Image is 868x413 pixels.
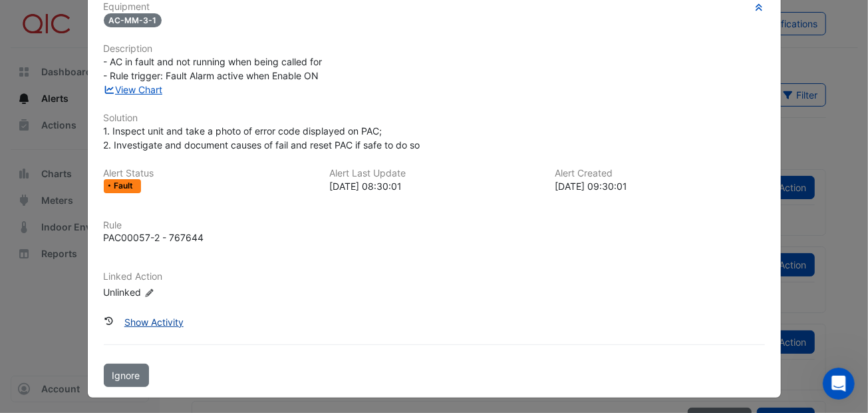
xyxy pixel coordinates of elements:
div: [DATE] 08:30:01 [329,179,539,193]
h6: Description [104,43,765,55]
iframe: Intercom live chat [823,368,855,400]
span: - AC in fault and not running when being called for - Rule trigger: Fault Alarm active when Enabl... [104,56,323,81]
h6: Equipment [104,1,765,13]
span: Fault [114,182,136,190]
span: 1. Inspect unit and take a photo of error code displayed on PAC; 2. Investigate and document caus... [104,125,420,151]
div: Unlinked [104,285,263,299]
button: Ignore [104,364,149,387]
div: [DATE] 09:30:01 [555,179,764,193]
span: Ignore [112,370,140,381]
span: AC-MM-3-1 [104,13,162,27]
h6: Linked Action [104,271,765,282]
h6: Alert Last Update [329,168,539,179]
fa-icon: Edit Linked Action [144,288,154,298]
h6: Rule [104,220,765,231]
h6: Alert Created [555,168,764,179]
button: Show Activity [116,310,192,334]
h6: Alert Status [104,168,313,179]
h6: Solution [104,113,765,124]
div: PAC00057-2 - 767644 [104,230,204,244]
a: View Chart [104,84,163,95]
